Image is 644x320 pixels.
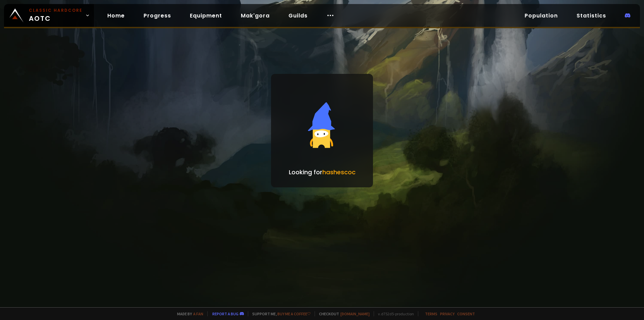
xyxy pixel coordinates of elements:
a: Equipment [184,9,227,22]
p: Looking for [289,168,356,177]
a: Population [519,9,563,22]
a: Classic HardcoreAOTC [4,4,94,27]
a: Statistics [571,9,611,22]
a: Mak'gora [235,9,275,22]
a: Terms [425,311,437,316]
a: Privacy [440,311,454,316]
a: [DOMAIN_NAME] [340,311,370,316]
a: Report a bug [212,311,238,316]
span: Made by [173,311,203,316]
small: Classic Hardcore [29,7,83,13]
a: Progress [138,9,176,22]
span: Support me, [248,311,311,316]
span: AOTC [29,7,83,24]
a: Buy me a coffee [277,311,311,316]
a: Home [102,9,130,22]
span: hashescoc [322,168,356,176]
a: a fan [193,311,203,316]
span: v. d752d5 - production [374,311,414,316]
a: Guilds [283,9,313,22]
a: Consent [457,311,475,316]
span: Checkout [315,311,370,316]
